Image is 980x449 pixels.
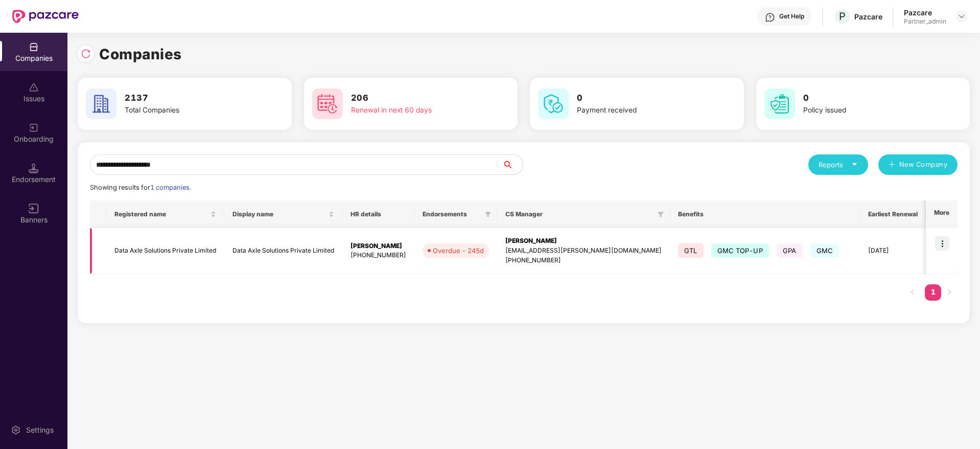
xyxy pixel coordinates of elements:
span: filter [485,211,491,217]
img: svg+xml;base64,PHN2ZyB4bWxucz0iaHR0cDovL3d3dy53My5vcmcvMjAwMC9zdmciIHdpZHRoPSI2MCIgaGVpZ2h0PSI2MC... [86,88,116,119]
li: Next Page [941,284,958,301]
h3: 0 [803,92,932,105]
span: New Company [899,160,948,170]
img: New Pazcare Logo [12,10,79,23]
div: [PHONE_NUMBER] [351,251,406,260]
span: filter [656,208,666,220]
span: GMC [810,243,839,258]
span: GPA [777,243,803,258]
h3: 206 [351,92,480,105]
img: icon [935,236,949,251]
div: Reports [819,160,858,170]
li: 1 [925,284,941,301]
div: [PERSON_NAME] [505,236,662,246]
span: filter [483,208,493,220]
img: svg+xml;base64,PHN2ZyB3aWR0aD0iMTQuNSIgaGVpZ2h0PSIxNC41IiB2aWV3Qm94PSIwIDAgMTYgMTYiIGZpbGw9Im5vbm... [29,163,39,173]
img: svg+xml;base64,PHN2ZyBpZD0iU2V0dGluZy0yMHgyMCIgeG1sbnM9Imh0dHA6Ly93d3cudzMub3JnLzIwMDAvc3ZnIiB3aW... [11,425,21,435]
span: CS Manager [505,210,654,218]
th: Registered name [106,200,224,228]
span: search [502,161,523,169]
div: [EMAIL_ADDRESS][PERSON_NAME][DOMAIN_NAME] [505,246,662,256]
h1: Companies [99,43,182,65]
th: Display name [224,200,342,228]
div: Payment received [577,105,706,116]
img: svg+xml;base64,PHN2ZyB4bWxucz0iaHR0cDovL3d3dy53My5vcmcvMjAwMC9zdmciIHdpZHRoPSI2MCIgaGVpZ2h0PSI2MC... [764,88,795,119]
span: GMC TOP-UP [711,243,769,258]
img: svg+xml;base64,PHN2ZyB4bWxucz0iaHR0cDovL3d3dy53My5vcmcvMjAwMC9zdmciIHdpZHRoPSI2MCIgaGVpZ2h0PSI2MC... [312,88,343,119]
img: svg+xml;base64,PHN2ZyB3aWR0aD0iMTYiIGhlaWdodD0iMTYiIHZpZXdCb3g9IjAgMCAxNiAxNiIgZmlsbD0ibm9uZSIgeG... [29,204,39,214]
div: Get Help [779,12,804,20]
img: svg+xml;base64,PHN2ZyBpZD0iQ29tcGFuaWVzIiB4bWxucz0iaHR0cDovL3d3dy53My5vcmcvMjAwMC9zdmciIHdpZHRoPS... [29,42,39,52]
div: [PHONE_NUMBER] [505,256,662,265]
img: svg+xml;base64,PHN2ZyBpZD0iSGVscC0zMngzMiIgeG1sbnM9Imh0dHA6Ly93d3cudzMub3JnLzIwMDAvc3ZnIiB3aWR0aD... [765,12,775,23]
span: Registered name [114,210,208,218]
span: plus [889,161,895,169]
img: svg+xml;base64,PHN2ZyBpZD0iUmVsb2FkLTMyeDMyIiB4bWxucz0iaHR0cDovL3d3dy53My5vcmcvMjAwMC9zdmciIHdpZH... [81,49,91,59]
th: Earliest Renewal [860,200,926,228]
button: search [502,154,523,175]
th: Benefits [670,200,860,228]
h3: 2137 [125,92,253,105]
div: Policy issued [803,105,932,116]
td: [DATE] [860,228,926,274]
td: Data Axle Solutions Private Limited [106,228,224,274]
button: right [941,284,958,301]
button: plusNew Company [878,154,958,175]
div: Pazcare [854,12,882,21]
div: Total Companies [125,105,253,116]
span: GTL [678,243,704,258]
div: [PERSON_NAME] [351,241,406,251]
a: 1 [925,284,941,300]
img: svg+xml;base64,PHN2ZyBpZD0iRHJvcGRvd24tMzJ4MzIiIHhtbG5zPSJodHRwOi8vd3d3LnczLm9yZy8yMDAwL3N2ZyIgd2... [958,12,966,20]
span: filter [658,211,664,217]
div: Overdue - 245d [433,245,484,256]
span: 1 companies. [150,184,191,191]
span: right [946,289,952,295]
h3: 0 [577,92,706,105]
span: caret-down [851,161,858,168]
div: Pazcare [904,8,946,17]
span: left [909,289,916,295]
div: Settings [23,425,57,435]
button: left [904,284,921,301]
span: Showing results for [90,184,191,191]
span: Endorsements [423,210,481,218]
img: svg+xml;base64,PHN2ZyBpZD0iSXNzdWVzX2Rpc2FibGVkIiB4bWxucz0iaHR0cDovL3d3dy53My5vcmcvMjAwMC9zdmciIH... [29,82,39,93]
span: Display name [232,210,326,218]
div: Partner_admin [904,17,946,26]
th: More [926,200,958,228]
img: svg+xml;base64,PHN2ZyB4bWxucz0iaHR0cDovL3d3dy53My5vcmcvMjAwMC9zdmciIHdpZHRoPSI2MCIgaGVpZ2h0PSI2MC... [538,88,569,119]
img: svg+xml;base64,PHN2ZyB3aWR0aD0iMjAiIGhlaWdodD0iMjAiIHZpZXdCb3g9IjAgMCAyMCAyMCIgZmlsbD0ibm9uZSIgeG... [29,123,39,133]
li: Previous Page [904,284,921,301]
th: HR details [342,200,414,228]
span: P [839,10,846,23]
div: Renewal in next 60 days [351,105,480,116]
td: Data Axle Solutions Private Limited [224,228,342,274]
